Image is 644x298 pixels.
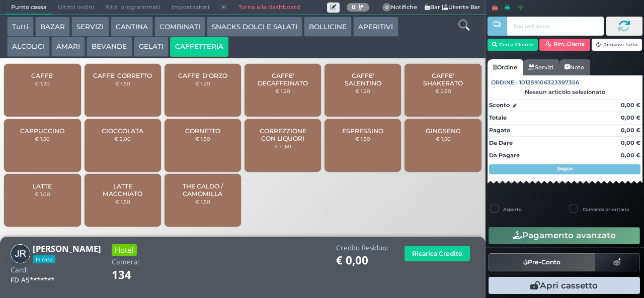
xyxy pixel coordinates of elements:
span: LATTE [33,182,52,190]
button: Rim. Cliente [539,39,590,51]
strong: Da Dare [489,139,513,146]
input: Codice Cliente [507,17,603,36]
a: Ordine [488,59,523,75]
small: € 1,50 [35,136,50,142]
span: In casa [33,255,55,263]
button: BEVANDE [87,37,132,57]
b: 0 [352,4,356,11]
span: Punto cassa [6,1,52,15]
strong: Totale [489,114,507,121]
button: Rimuovi tutto [592,39,642,51]
h3: Hotel [112,244,137,256]
span: Ultimi ordini [52,1,100,15]
button: SERVIZI [71,17,109,37]
button: CAFFETTERIA [170,37,228,57]
button: BAZAR [35,17,70,37]
span: LATTE MACCHIATO [93,182,152,197]
small: € 1,00 [35,191,50,197]
strong: Da Pagare [489,152,520,159]
span: 0 [382,3,391,12]
small: € 1,50 [195,136,210,142]
span: Impostazioni [166,1,215,15]
span: Ritiri programmati [100,1,166,15]
span: ESPRESSINO [342,127,383,135]
small: € 2,00 [114,136,131,142]
span: GINGSENG [426,127,461,135]
a: Torna alla dashboard [232,1,305,15]
small: € 1,50 [436,136,451,142]
small: € 1,50 [115,80,130,86]
small: € 1,50 [115,198,130,205]
small: € 1,20 [275,88,290,94]
button: CANTINA [111,17,153,37]
small: € 1,20 [355,88,370,94]
small: € 1,50 [195,198,210,205]
strong: 0,00 € [621,114,640,121]
span: CAFFE' D'ORZO [178,72,227,79]
b: [PERSON_NAME] [33,243,101,254]
button: Pagamento avanzato [489,227,640,244]
span: CIOCCOLATA [102,127,143,135]
strong: 0,00 € [621,127,640,134]
button: Ricarica Credito [405,246,470,261]
span: CORNETTO [185,127,220,135]
button: ALCOLICI [7,37,50,57]
button: Pre-Conto [489,253,595,271]
button: COMBINATI [154,17,205,37]
button: BOLLICINE [304,17,352,37]
button: SNACKS DOLCI E SALATI [207,17,302,37]
button: Cerca Cliente [488,39,538,51]
h4: Credito Residuo: [336,244,388,252]
a: Servizi [523,59,559,75]
span: CORREZZIONE CON LIQUORI [253,127,313,142]
strong: Sconto [489,101,510,110]
span: CAPPUCCINO [20,127,64,135]
h1: 134 [112,269,159,281]
strong: Pagato [489,127,510,134]
span: CAFFE' SALENTINO [333,72,393,87]
button: APERITIVI [353,17,398,37]
strong: 0,00 € [621,152,640,159]
span: THE CALDO / CAMOMILLA [173,182,233,197]
strong: 0,00 € [621,139,640,146]
label: Asporto [503,206,522,213]
h1: € 0,00 [336,254,388,267]
span: Ordine : [491,78,518,87]
img: JACOPO ROMANO [11,244,30,264]
small: € 1,20 [35,80,50,86]
small: € 1,20 [195,80,210,86]
div: Nessun articolo selezionato [488,88,642,95]
small: € 1,50 [355,136,370,142]
button: AMARI [51,37,85,57]
span: CAFFE' DECAFFEINATO [253,72,313,87]
button: GELATI [134,37,169,57]
h4: Card: [11,266,28,274]
span: 101359106323397356 [519,78,579,87]
span: CAFFE' [31,72,54,79]
h4: Camera: [112,258,140,266]
small: € 0,60 [275,143,291,149]
button: Apri cassetto [489,277,640,294]
span: CAFFE' CORRETTO [93,72,152,79]
button: Tutti [7,17,34,37]
a: Note [559,59,590,75]
label: Comanda prioritaria [583,206,629,213]
strong: Segue [557,165,573,172]
span: CAFFE' SHAKERATO [413,72,473,87]
small: € 2,50 [435,88,451,94]
strong: 0,00 € [621,102,640,109]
